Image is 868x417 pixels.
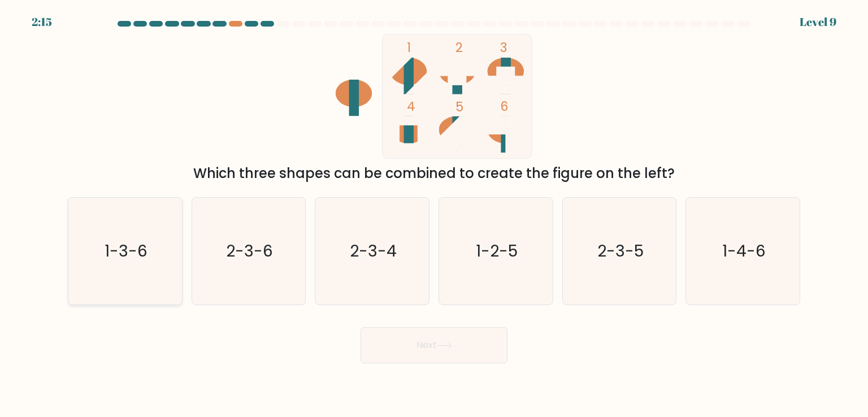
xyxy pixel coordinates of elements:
text: 1-4-6 [722,240,766,262]
tspan: 6 [501,97,509,115]
div: Level 9 [800,14,836,31]
tspan: 4 [407,97,415,115]
tspan: 5 [455,98,463,116]
text: 2-3-4 [350,240,397,262]
tspan: 3 [501,38,508,57]
text: 2-3-6 [226,240,273,262]
text: 1-3-6 [105,240,147,262]
tspan: 1 [407,38,411,57]
text: 2-3-5 [597,240,644,262]
div: 2:15 [32,14,52,31]
text: 1-2-5 [476,240,518,262]
div: Which three shapes can be combined to create the figure on the left? [75,163,793,184]
tspan: 2 [455,38,463,57]
button: Next [361,327,507,363]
